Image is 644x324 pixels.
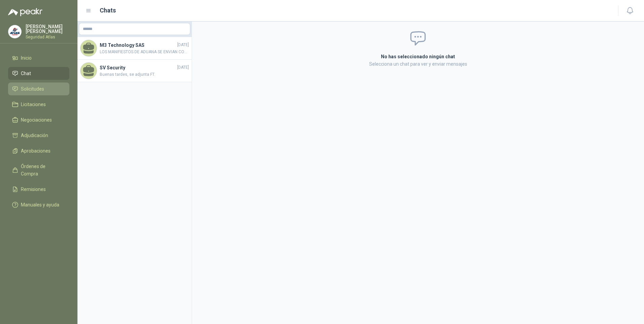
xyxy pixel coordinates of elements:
p: Selecciona un chat para ver y enviar mensajes [300,60,536,68]
a: Adjudicación [8,129,69,142]
img: Company Logo [8,25,21,38]
a: Inicio [8,52,69,64]
a: Aprobaciones [8,144,69,157]
span: [DATE] [177,42,189,48]
span: Inicio [21,54,32,62]
span: Remisiones [21,186,46,193]
span: Negociaciones [21,116,52,124]
a: Manuales y ayuda [8,198,69,211]
span: Manuales y ayuda [21,201,59,208]
a: Remisiones [8,183,69,196]
p: [PERSON_NAME] [PERSON_NAME] [26,24,69,34]
h4: SV Security [100,64,176,71]
a: Órdenes de Compra [8,160,69,180]
span: Aprobaciones [21,147,51,155]
span: Órdenes de Compra [21,163,63,177]
a: Negociaciones [8,114,69,126]
p: Seguridad Atlas [26,35,69,39]
h2: No has seleccionado ningún chat [300,53,536,60]
span: Solicitudes [21,85,44,93]
img: Logo peakr [8,8,42,16]
a: Licitaciones [8,98,69,111]
span: Buenas tardes, se adjunta FT. [100,71,189,78]
a: M3 Technology SAS[DATE]LOS MANIFIESTOS DE ADUANA SE ENVIAN CON LAS DIADEMAS (SE ENVIAN ANEXOS) [77,37,192,60]
span: LOS MANIFIESTOS DE ADUANA SE ENVIAN CON LAS DIADEMAS (SE ENVIAN ANEXOS) [100,49,189,55]
h4: M3 Technology SAS [100,41,176,49]
span: [DATE] [177,64,189,71]
a: Chat [8,67,69,80]
h1: Chats [100,6,116,15]
span: Adjudicación [21,132,48,139]
span: Chat [21,70,31,77]
a: SV Security[DATE]Buenas tardes, se adjunta FT. [77,60,192,82]
a: Solicitudes [8,83,69,95]
span: Licitaciones [21,101,46,108]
